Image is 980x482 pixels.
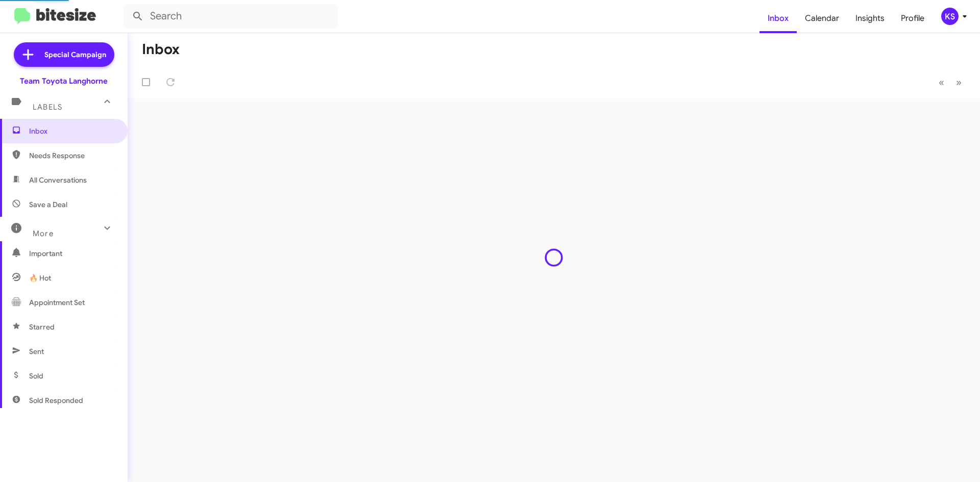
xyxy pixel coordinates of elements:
[847,4,893,33] a: Insights
[29,199,67,210] span: Save a Deal
[29,371,43,381] span: Sold
[124,4,338,29] input: Search
[950,72,968,93] button: Next
[29,248,116,259] span: Important
[20,76,108,86] div: Team Toyota Langhorne
[29,175,87,185] span: All Conversations
[939,76,944,89] span: «
[933,72,950,93] button: Previous
[33,229,54,238] span: More
[29,322,55,332] span: Starred
[29,395,83,405] span: Sold Responded
[941,8,959,25] div: KS
[33,103,62,112] span: Labels
[29,126,116,136] span: Inbox
[933,72,968,93] nav: Page navigation example
[29,297,85,308] span: Appointment Set
[759,4,797,33] a: Inbox
[44,49,106,60] span: Special Campaign
[797,4,847,33] a: Calendar
[956,76,962,89] span: »
[933,8,969,25] button: KS
[14,42,114,67] a: Special Campaign
[893,4,933,33] a: Profile
[29,150,116,161] span: Needs Response
[29,346,44,357] span: Sent
[29,273,51,283] span: 🔥 Hot
[142,41,180,58] h1: Inbox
